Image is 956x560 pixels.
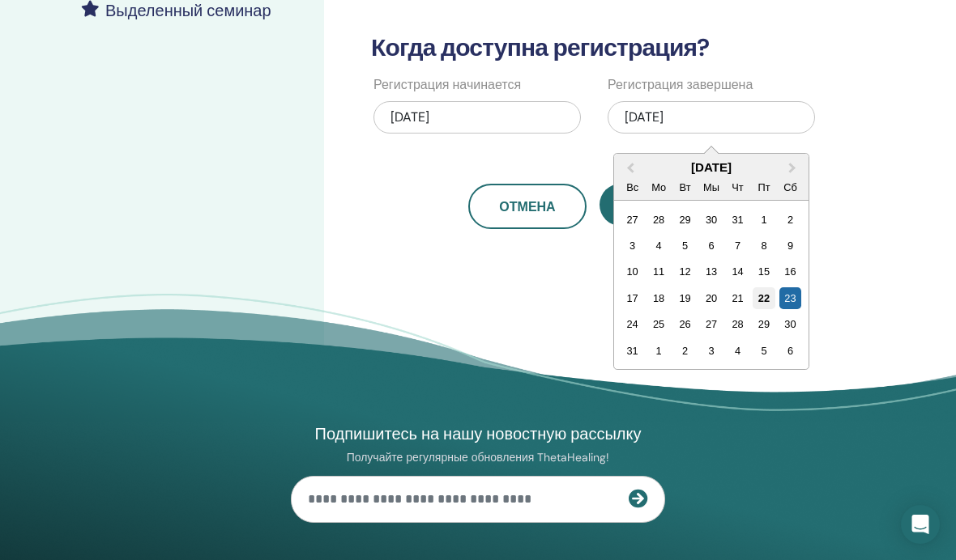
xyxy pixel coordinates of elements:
font: 12 [679,266,690,278]
font: [DATE] [391,108,429,125]
div: Выберите четверг, 31 июля 2025 г. [727,209,749,231]
font: 24 [627,319,638,331]
font: 31 [627,345,638,357]
div: Выберите вторник, 19 августа 2025 г. [674,287,696,309]
font: 27 [706,319,717,331]
font: 2 [682,345,688,357]
div: Выберите четверг, 7 августа 2025 г. [727,235,749,257]
font: 6 [787,345,793,357]
font: 1 [656,345,662,357]
font: 3 [630,240,635,252]
div: Выберите пятницу, 15 августа 2025 г. [753,261,775,283]
div: Выберите субботу, 16 августа 2025 г. [779,261,801,283]
font: 11 [653,266,664,278]
font: 29 [758,319,770,331]
font: Подпишитесь на нашу новостную рассылку [315,423,642,444]
div: Выберите пятницу, 22 августа 2025 г. [753,287,775,309]
font: Мо [651,181,666,193]
font: 17 [627,292,638,304]
div: Выберите воскресенье, 10 августа 2025 г. [621,261,643,283]
font: Отмена [499,198,555,215]
a: Отмена [468,184,587,229]
div: Выберите понедельник, 11 августа 2025 г. [648,261,670,283]
font: 4 [656,240,662,252]
div: Открытый Интерком Мессенджер [901,505,940,544]
div: Выберите четверг, 28 августа 2025 г. [727,314,749,336]
font: 13 [706,266,717,278]
font: 4 [735,345,740,357]
div: Выберите субботу, 9 августа 2025 г. [779,235,801,257]
font: 15 [758,266,770,278]
font: Регистрация начинается [373,76,521,93]
font: 3 [708,345,714,357]
font: 28 [732,319,743,331]
div: Выберите четверг, 4 сентября 2025 г. [727,340,749,362]
font: 22 [758,292,770,304]
div: Выберите понедельник, 28 июля 2025 г. [648,209,670,231]
div: Выберите субботу, 2 августа 2025 г. [779,209,801,231]
font: Сб [783,181,797,193]
div: Выберите воскресенье, 24 августа 2025 г. [621,314,643,336]
div: Выберите пятницу, 29 августа 2025 г. [753,314,775,336]
div: Выберите среду, 3 сентября 2025 г. [700,340,722,362]
font: 21 [732,292,743,304]
div: Выберите пятницу, 8 августа 2025 г. [753,235,775,257]
div: Выберите вторник, 26 августа 2025 г. [674,314,696,336]
font: 31 [732,214,743,226]
font: 9 [787,240,793,252]
div: Выберите субботу, 6 сентября 2025 г. [779,340,801,362]
div: Выберите среду, 13 августа 2025 г. [700,261,722,283]
font: [DATE] [691,160,732,174]
font: Получайте регулярные обновления ThetaHealing! [347,450,610,465]
font: 8 [761,240,766,252]
font: 10 [627,266,638,278]
font: 1 [761,214,766,226]
font: 23 [784,292,796,304]
div: Выберите воскресенье, 17 августа 2025 г. [621,287,643,309]
font: Чт [732,181,743,193]
div: Выберите понедельник, 4 августа 2025 г. [648,235,670,257]
font: 20 [706,292,717,304]
div: Выберите вторник, 29 июля 2025 г. [674,209,696,231]
div: Выберите субботу, 23 августа 2025 г. [779,287,801,309]
div: Выберите воскресенье, 31 августа 2025 г. [621,340,643,362]
font: 30 [784,319,796,331]
div: Выберите вторник, 2 сентября 2025 г. [674,340,696,362]
font: Вс [626,181,638,193]
font: 29 [679,214,690,226]
font: 6 [708,240,714,252]
font: Регистрация завершена [608,76,753,93]
font: Когда доступна регистрация? [371,32,710,63]
div: Выберите воскресенье, 3 августа 2025 г. [621,235,643,257]
font: 18 [653,292,664,304]
div: Выберите понедельник, 18 августа 2025 г. [648,287,670,309]
div: Выберите среду, 20 августа 2025 г. [700,287,722,309]
div: Выберите дату [613,153,809,370]
div: Месяц август 2025 г. [619,206,803,364]
div: Выберите пятницу, 1 августа 2025 г. [753,209,775,231]
div: Выберите среду, 30 июля 2025 г. [700,209,722,231]
div: Выберите среду, 27 августа 2025 г. [700,314,722,336]
button: В следующем месяце [781,155,807,181]
font: 14 [732,266,743,278]
font: 25 [653,319,664,331]
div: Выберите субботу, 30 августа 2025 г. [779,314,801,336]
font: 2 [787,214,793,226]
div: Выберите пятницу, 5 сентября 2025 г. [753,340,775,362]
button: Применить [600,184,723,226]
font: Вт [680,181,691,193]
font: 5 [761,345,766,357]
div: Выберите понедельник, 1 сентября 2025 г. [648,340,670,362]
font: 30 [706,214,717,226]
font: [DATE] [625,108,664,125]
font: 16 [784,266,796,278]
button: Предыдущий месяц [616,155,642,181]
div: Выберите понедельник, 25 августа 2025 г. [648,314,670,336]
div: Выберите вторник, 12 августа 2025 г. [674,261,696,283]
font: Пт [758,181,770,193]
font: 26 [679,319,690,331]
div: Выберите вторник, 5 августа 2025 г. [674,235,696,257]
div: Выберите четверг, 14 августа 2025 г. [727,261,749,283]
div: Выберите среду, 6 августа 2025 г. [700,235,722,257]
font: Мы [703,181,719,193]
